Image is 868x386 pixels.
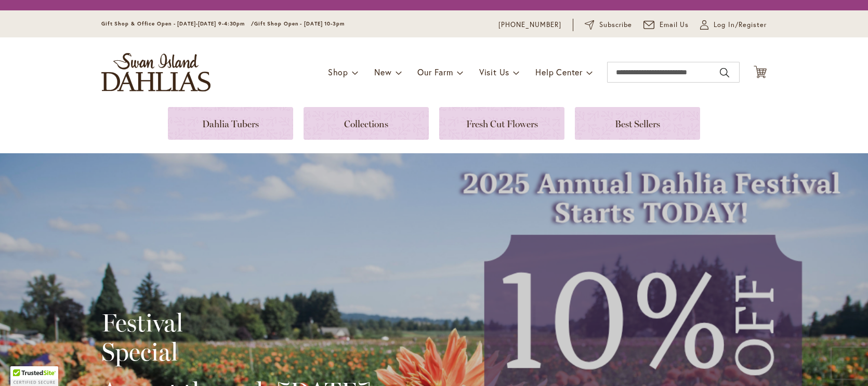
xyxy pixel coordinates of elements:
[720,64,729,81] button: Search
[328,66,348,77] span: Shop
[535,66,583,77] span: Help Center
[10,366,58,386] div: TrustedSite Certified
[101,308,371,366] h2: Festival Special
[498,20,561,30] a: [PHONE_NUMBER]
[101,20,254,27] span: Gift Shop & Office Open - [DATE]-[DATE] 9-4:30pm /
[374,66,391,77] span: New
[254,20,345,27] span: Gift Shop Open - [DATE] 10-3pm
[714,20,767,30] span: Log In/Register
[585,20,632,30] a: Subscribe
[643,20,689,30] a: Email Us
[660,20,689,30] span: Email Us
[479,66,509,77] span: Visit Us
[101,53,211,91] a: store logo
[700,20,767,30] a: Log In/Register
[599,20,632,30] span: Subscribe
[417,66,453,77] span: Our Farm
